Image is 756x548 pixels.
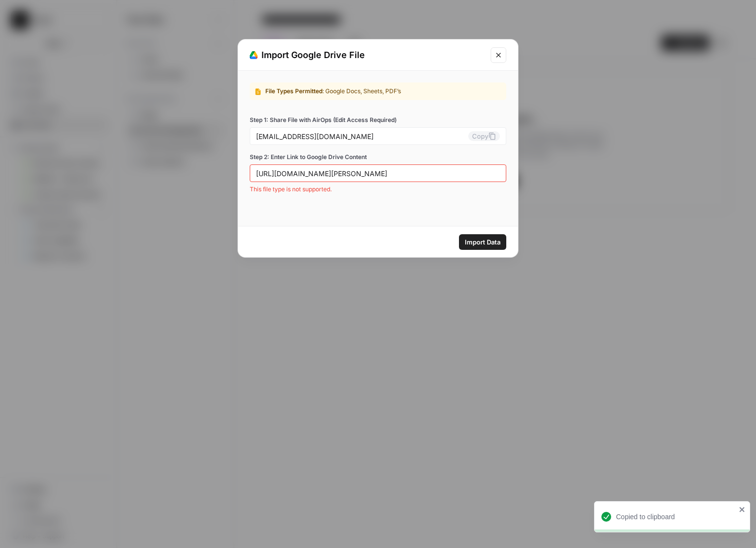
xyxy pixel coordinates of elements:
span: This file type is not supported. [250,185,506,194]
span: File Types Permitted [265,87,322,95]
button: close [739,506,746,513]
label: Step 2: Enter Link to Google Drive Content [250,153,506,162]
button: Copy [468,131,500,141]
label: Step 1: Share File with AirOps (Edit Access Required) [250,116,506,124]
span: Import Data [465,237,500,247]
div: Import Google Drive File [250,48,485,62]
span: : Google Docs, Sheets, PDF’s [322,87,401,95]
input: e.g: https://docs.google.com/spreadsheets/d/example/edit?usp=sharing [256,169,500,178]
button: Import Data [459,234,506,250]
div: Copied to clipboard [616,512,736,522]
button: Close modal [491,47,506,63]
